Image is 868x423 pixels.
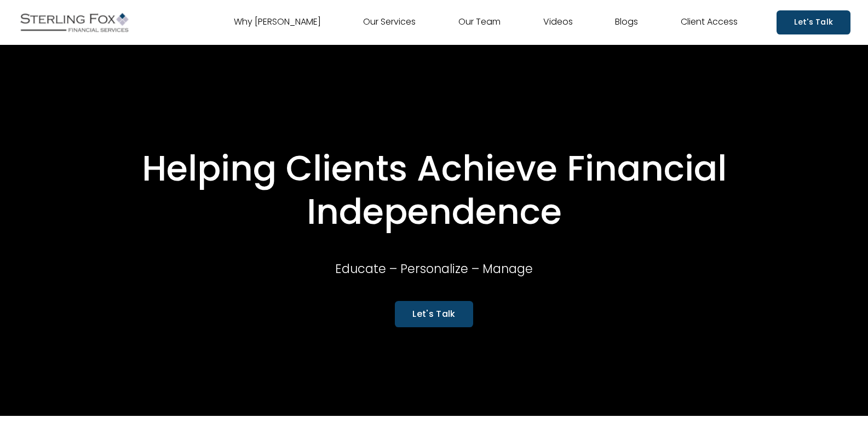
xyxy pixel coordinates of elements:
[615,14,638,31] a: Blogs
[51,147,818,234] h1: Helping Clients Achieve Financial Independence
[777,10,850,34] a: Let's Talk
[276,258,592,280] p: Educate – Personalize – Manage
[395,301,473,327] a: Let's Talk
[234,14,321,31] a: Why [PERSON_NAME]
[543,14,573,31] a: Videos
[681,14,738,31] a: Client Access
[363,14,416,31] a: Our Services
[18,9,131,36] img: Sterling Fox Financial Services
[458,14,501,31] a: Our Team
